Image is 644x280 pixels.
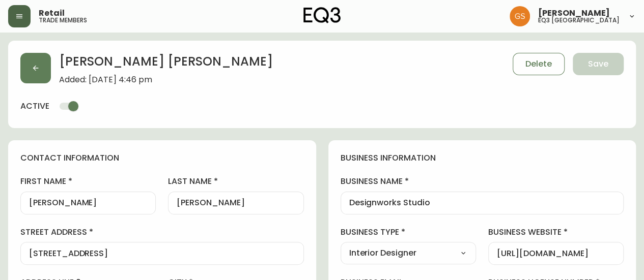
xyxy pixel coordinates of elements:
[341,152,624,164] h4: business information
[20,101,49,112] h4: active
[510,6,530,26] img: 6b403d9c54a9a0c30f681d41f5fc2571
[538,9,610,17] span: [PERSON_NAME]
[20,227,304,238] label: street address
[59,53,273,75] h2: [PERSON_NAME] [PERSON_NAME]
[59,75,273,84] span: Added: [DATE] 4:46 pm
[39,17,87,23] h5: trade members
[538,17,620,23] h5: eq3 [GEOGRAPHIC_DATA]
[488,227,624,238] label: business website
[497,248,615,258] input: https://www.designshop.com
[168,176,303,187] label: last name
[341,227,476,238] label: business type
[525,58,552,70] span: Delete
[20,176,156,187] label: first name
[303,7,341,23] img: logo
[513,53,565,75] button: Delete
[39,9,65,17] span: Retail
[341,176,624,187] label: business name
[20,152,304,164] h4: contact information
